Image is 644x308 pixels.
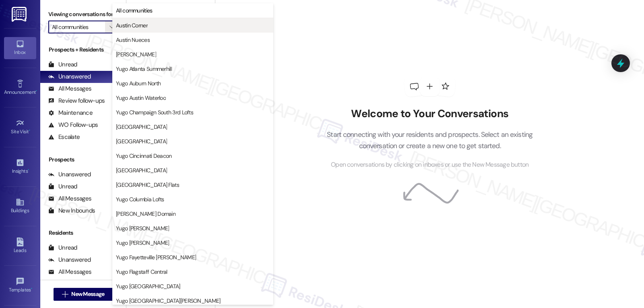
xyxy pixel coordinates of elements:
[109,24,114,30] i: 
[36,88,37,94] span: •
[12,7,28,22] img: ResiDesk Logo
[331,160,528,170] span: Open conversations by clicking on inboxes or use the New Message button
[116,21,148,29] span: Austin Corner
[4,37,36,59] a: Inbox
[48,182,77,191] div: Unread
[116,210,175,218] span: [PERSON_NAME] Domain
[4,275,36,296] a: Templates •
[116,6,153,14] span: All communities
[116,65,172,73] span: Yugo Atlanta Summerhill
[116,123,167,131] span: [GEOGRAPHIC_DATA]
[40,229,126,237] div: Residents
[116,224,169,232] span: Yugo [PERSON_NAME]
[116,195,164,203] span: Yugo Columbia Lofts
[116,297,221,305] span: Yugo [GEOGRAPHIC_DATA][PERSON_NAME]
[28,167,29,173] span: •
[48,170,91,179] div: Unanswered
[116,282,180,290] span: Yugo [GEOGRAPHIC_DATA]
[116,239,169,247] span: Yugo [PERSON_NAME]
[116,166,167,174] span: [GEOGRAPHIC_DATA]
[40,45,126,54] div: Prospects + Residents
[48,121,98,129] div: WO Follow-ups
[116,94,166,102] span: Yugo Austin Waterloo
[48,133,80,141] div: Escalate
[4,116,36,138] a: Site Visit •
[116,268,167,276] span: Yugo Flagstaff Central
[116,137,167,145] span: [GEOGRAPHIC_DATA]
[48,268,91,276] div: All Messages
[48,207,95,215] div: New Inbounds
[40,155,126,164] div: Prospects
[48,194,91,203] div: All Messages
[315,129,545,152] p: Start connecting with your residents and prospects. Select an existing conversation or create a n...
[116,253,196,261] span: Yugo Fayetteville [PERSON_NAME]
[116,181,179,189] span: [GEOGRAPHIC_DATA] Flats
[71,290,104,298] span: New Message
[48,8,118,21] label: Viewing conversations for
[48,60,77,69] div: Unread
[62,291,68,298] i: 
[116,79,161,87] span: Yugo Auburn North
[4,235,36,257] a: Leads
[4,195,36,217] a: Buildings
[54,288,113,301] button: New Message
[48,109,93,117] div: Maintenance
[48,256,91,264] div: Unanswered
[4,156,36,178] a: Insights •
[116,36,150,44] span: Austin Nueces
[52,21,105,33] input: All communities
[31,286,32,291] span: •
[48,97,105,105] div: Review follow-ups
[315,107,545,120] h2: Welcome to Your Conversations
[116,152,172,160] span: Yugo Cincinnati Deacon
[48,72,91,81] div: Unanswered
[48,85,91,93] div: All Messages
[29,128,30,133] span: •
[116,50,156,58] span: [PERSON_NAME]
[48,244,77,252] div: Unread
[116,108,193,116] span: Yugo Champaign South 3rd Lofts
